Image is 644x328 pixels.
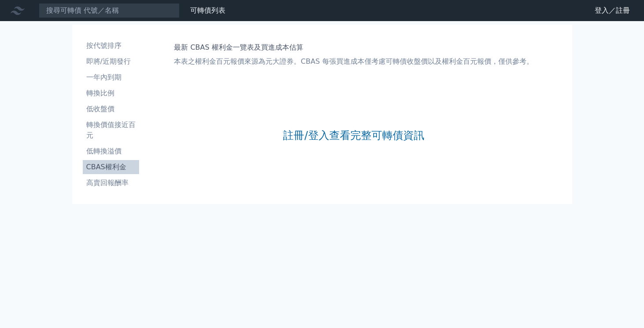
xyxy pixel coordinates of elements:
h1: 最新 CBAS 權利金一覽表及買進成本估算 [174,42,533,53]
a: 低收盤價 [83,102,139,116]
li: 高賣回報酬率 [83,178,139,188]
li: 按代號排序 [83,40,139,51]
a: 一年內到期 [83,70,139,84]
p: 本表之權利金百元報價來源為元大證券。CBAS 每張買進成本僅考慮可轉債收盤價以及權利金百元報價，僅供參考。 [174,56,533,67]
a: 即將/近期發行 [83,55,139,69]
a: 登入／註冊 [588,4,637,18]
li: 低收盤價 [83,104,139,114]
a: 低轉換溢價 [83,144,139,158]
li: 即將/近期發行 [83,56,139,67]
li: 一年內到期 [83,72,139,83]
a: 註冊/登入查看完整可轉債資訊 [283,128,424,142]
li: 轉換比例 [83,88,139,98]
a: 可轉債列表 [190,6,225,15]
a: 轉換價值接近百元 [83,118,139,142]
li: 轉換價值接近百元 [83,120,139,141]
a: 按代號排序 [83,39,139,53]
a: 高賣回報酬率 [83,176,139,190]
a: 轉換比例 [83,86,139,100]
a: CBAS權利金 [83,160,139,174]
li: CBAS權利金 [83,162,139,172]
li: 低轉換溢價 [83,146,139,157]
input: 搜尋可轉債 代號／名稱 [39,3,180,18]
